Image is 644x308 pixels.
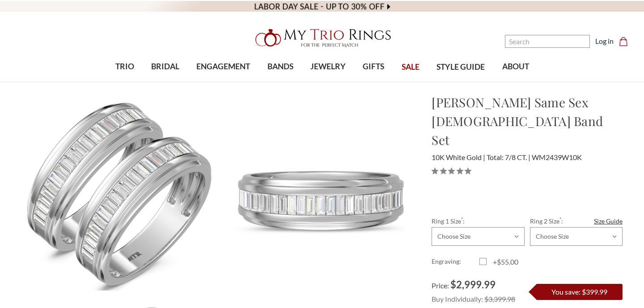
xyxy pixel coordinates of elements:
[106,52,142,81] a: TRIO
[432,281,449,290] span: Price:
[450,278,496,291] span: $2,999.99
[432,295,483,303] span: Buy Individually:
[115,61,134,72] span: TRIO
[161,81,169,82] button: submenu toggle
[594,216,623,226] a: Size Guide
[258,52,301,81] a: BANDS
[532,153,582,161] span: WM2439W10K
[595,36,614,46] a: Log in
[619,36,633,46] a: Cart with 0 items
[220,93,417,291] img: Photo of Tullio 7/8 ct tw. Lab Grown Diamond Same Sex Mens Band Set 10K White Gold [BT2439WM]
[428,53,493,82] a: STYLE GUIDE
[276,81,285,82] button: submenu toggle
[302,52,354,81] a: JEWELRY
[187,24,458,52] a: My Trio Rings
[436,61,485,73] span: STYLE GUIDE
[432,153,485,161] span: 10K White Gold
[530,216,623,226] label: Ring 2 Size :
[151,61,179,72] span: BRIDAL
[324,81,333,82] button: submenu toggle
[487,153,530,161] span: Total: 7/8 CT.
[219,81,228,82] button: submenu toggle
[267,61,293,72] span: BANDS
[143,52,188,81] a: BRIDAL
[196,61,250,72] span: ENGAGEMENT
[188,52,258,81] a: ENGAGEMENT
[619,37,628,46] svg: cart.cart_preview
[250,24,394,52] img: My Trio Rings
[402,61,419,73] span: SALE
[551,287,607,296] span: You save: $399.99
[369,81,378,82] button: submenu toggle
[505,35,590,48] input: Search
[363,61,384,72] span: GIFTS
[432,93,623,149] h1: [PERSON_NAME] Same Sex [DEMOGRAPHIC_DATA] Band Set
[484,295,515,303] span: $3,399.98
[120,81,129,82] button: submenu toggle
[354,52,393,81] a: GIFTS
[310,61,346,72] span: JEWELRY
[479,257,527,267] label: +$55.00
[393,53,428,82] a: SALE
[432,257,479,267] label: Engraving:
[432,216,524,226] label: Ring 1 Size :
[22,93,219,291] img: Photo of Tullio 7/8 ct tw. Lab Grown Diamond Same Sex Mens Band Set 10K White Gold [WM2439W]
